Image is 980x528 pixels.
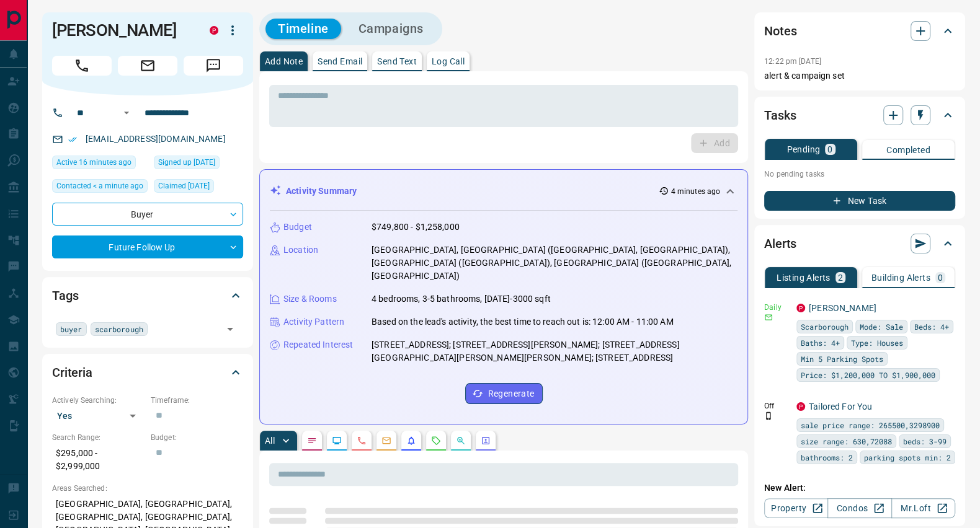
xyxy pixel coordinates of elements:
span: Contacted < a minute ago [56,180,143,192]
h2: Alerts [764,234,796,253]
svg: Email [764,313,773,322]
p: Off [764,400,789,411]
span: Mode: Sale [860,320,903,333]
p: Budget [283,221,312,234]
p: $749,800 - $1,258,000 [372,221,460,234]
p: 12:22 pm [DATE] [764,57,821,66]
span: bathrooms: 2 [801,451,853,464]
span: Price: $1,200,000 TO $1,900,000 [801,369,935,381]
div: Activity Summary4 minutes ago [270,180,737,203]
div: Tags [52,281,243,310]
p: Completed [886,146,930,154]
div: property.ca [210,26,218,35]
div: Yes [52,406,145,426]
div: Criteria [52,358,243,387]
div: Sun Jul 27 2025 [154,179,243,196]
span: parking spots min: 2 [864,451,951,464]
svg: Push Notification Only [764,411,773,420]
div: Mon Aug 18 2025 [52,156,148,173]
div: Mon Aug 18 2025 [52,179,148,196]
span: Active 16 minutes ago [56,156,131,169]
a: [PERSON_NAME] [809,303,876,313]
p: Repeated Interest [283,338,353,351]
h2: Tags [52,286,78,306]
p: 4 bedrooms, 3-5 bathrooms, [DATE]-3000 sqft [372,293,551,306]
span: Email [118,56,177,76]
div: property.ca [796,402,805,411]
p: Actively Searching: [52,395,145,406]
p: Activity Summary [286,185,357,198]
a: Tailored For You [809,402,872,411]
p: Based on the lead's activity, the best time to reach out is: 12:00 AM - 11:00 AM [372,315,674,328]
p: 0 [827,145,832,154]
span: beds: 3-99 [903,435,947,447]
a: Property [764,498,828,518]
p: Location [283,244,318,257]
p: Log Call [432,57,465,66]
button: Open [119,105,134,120]
svg: Agent Actions [481,436,491,446]
p: [GEOGRAPHIC_DATA], [GEOGRAPHIC_DATA] ([GEOGRAPHIC_DATA], [GEOGRAPHIC_DATA]), [GEOGRAPHIC_DATA] ([... [372,244,737,283]
a: [EMAIL_ADDRESS][DOMAIN_NAME] [86,134,226,144]
span: Scarborough [801,320,849,333]
button: Campaigns [346,19,436,39]
p: alert & campaign set [764,69,955,82]
p: Building Alerts [871,273,930,282]
p: New Alert: [764,482,955,495]
p: Search Range: [52,432,145,443]
span: sale price range: 265500,3298900 [801,419,940,431]
h2: Notes [764,21,796,41]
a: Condos [827,498,891,518]
button: Regenerate [465,383,543,404]
span: Type: Houses [851,337,903,349]
span: Call [52,56,112,76]
p: Areas Searched: [52,483,243,494]
div: Alerts [764,229,955,258]
p: 2 [838,273,843,282]
p: Size & Rooms [283,293,337,306]
h2: Criteria [52,363,92,382]
div: Buyer [52,203,243,226]
span: scarborough [95,323,143,335]
p: Add Note [265,57,303,66]
p: 0 [938,273,943,282]
p: Listing Alerts [777,273,831,282]
button: Timeline [265,19,341,39]
span: Claimed [DATE] [158,180,210,192]
p: Daily [764,302,789,313]
p: Pending [786,145,820,154]
span: Signed up [DATE] [158,156,215,169]
div: Notes [764,16,955,46]
p: [STREET_ADDRESS]; [STREET_ADDRESS][PERSON_NAME]; [STREET_ADDRESS][GEOGRAPHIC_DATA][PERSON_NAME][P... [372,338,737,364]
a: Mr.Loft [891,498,955,518]
svg: Lead Browsing Activity [332,436,342,446]
svg: Listing Alerts [406,436,416,446]
span: buyer [60,323,82,335]
h2: Tasks [764,105,796,125]
p: 4 minutes ago [671,186,720,197]
div: Sat Jul 26 2025 [154,156,243,173]
p: Activity Pattern [283,315,344,328]
svg: Opportunities [456,436,466,446]
span: Min 5 Parking Spots [801,353,883,365]
div: Tasks [764,100,955,130]
svg: Emails [381,436,391,446]
button: New Task [764,191,955,211]
span: Baths: 4+ [801,337,840,349]
p: Send Text [377,57,417,66]
button: Open [221,320,239,338]
svg: Requests [431,436,441,446]
span: Beds: 4+ [914,320,949,333]
p: $295,000 - $2,999,000 [52,443,145,477]
p: Timeframe: [151,395,243,406]
p: Budget: [151,432,243,443]
p: Send Email [318,57,362,66]
span: Message [184,56,243,76]
div: property.ca [796,304,805,312]
p: No pending tasks [764,165,955,183]
p: All [265,436,275,445]
span: size range: 630,72088 [801,435,892,447]
svg: Notes [307,436,317,446]
h1: [PERSON_NAME] [52,20,191,40]
svg: Email Verified [68,135,77,144]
